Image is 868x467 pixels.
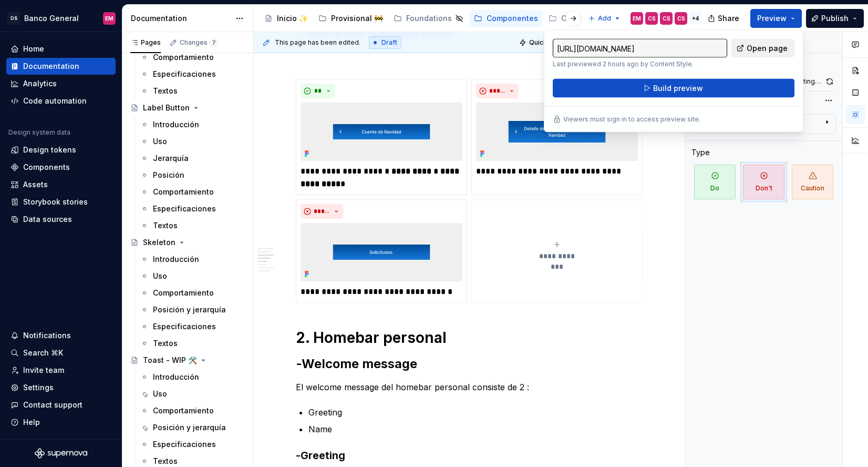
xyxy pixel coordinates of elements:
[136,116,249,133] a: Introducción
[6,194,116,210] a: Storybook stories
[153,204,216,214] div: Especificaciones
[153,405,214,416] div: Comportamiento
[6,344,116,361] button: Search ⌘K
[663,14,670,23] div: CS
[553,60,727,68] p: Last previewed 2 hours ago by Content Style.
[6,93,116,109] a: Code automation
[6,75,116,92] a: Analytics
[153,119,199,130] div: Introducción
[136,419,249,436] a: Posición y jerarquía
[6,176,116,193] a: Assets
[153,338,178,349] div: Textos
[136,49,249,66] a: Comportamiento
[153,136,167,147] div: Uso
[2,7,120,29] button: DSBanco GeneralEM
[136,167,249,184] a: Posición
[136,385,249,402] a: Uso
[153,220,178,231] div: Textos
[633,14,641,23] div: EM
[23,330,71,341] div: Notifications
[153,456,178,466] div: Textos
[821,13,849,24] span: Publish
[153,321,216,332] div: Especificaciones
[153,304,226,315] div: Posición y jerarquía
[136,66,249,83] a: Especificaciones
[35,448,87,459] svg: Supernova Logo
[153,254,199,265] div: Introducción
[136,251,249,268] a: Introducción
[136,184,249,200] a: Comportamiento
[301,103,462,161] img: effa58ac-1c8f-404d-ac69-ae76c4aff8a8.png
[301,223,462,281] img: 2ce79853-e600-4a42-b351-c7a24af37159.png
[260,8,583,29] div: Page tree
[126,234,249,251] a: Skeleton
[381,38,397,47] span: Draft
[130,38,161,47] div: Pages
[23,348,63,358] div: Search ⌘K
[6,141,116,158] a: Design tokens
[691,162,738,202] button: Do
[23,365,64,375] div: Invite team
[6,159,116,176] a: Components
[275,38,360,47] span: This page has been edited.
[789,162,836,202] button: Caution
[653,83,703,94] span: Build preview
[6,362,116,379] a: Invite team
[136,268,249,285] a: Uso
[296,381,637,393] p: El welcome message del homebar personal consiste de 2 :
[153,86,178,96] div: Textos
[136,301,249,318] a: Posición y jerarquía
[136,402,249,419] a: Comportamiento
[153,52,214,63] div: Comportamiento
[23,179,48,190] div: Assets
[314,10,387,27] a: Provisional 🚧
[136,133,249,150] a: Uso
[136,335,249,352] a: Textos
[136,83,249,99] a: Textos
[406,13,452,24] div: Foundations
[153,288,214,298] div: Comportamiento
[260,10,312,27] a: Inicio ✨
[718,13,739,24] span: Share
[750,9,802,28] button: Preview
[296,356,637,372] h2: -Welcome message
[153,187,214,197] div: Comportamiento
[806,9,864,28] button: Publish
[153,389,167,399] div: Uso
[126,99,249,116] a: Label Button
[694,165,736,199] span: Do
[389,10,468,27] a: Foundations
[105,14,113,23] div: EM
[153,271,167,281] div: Uso
[23,400,82,410] div: Contact support
[677,14,685,23] div: CS
[7,12,20,25] div: DS
[563,115,700,124] p: Viewers must sign in to access preview site.
[689,12,702,25] div: + 4
[740,162,787,202] button: Don't
[648,14,656,23] div: CS
[210,38,218,47] span: 7
[136,436,249,453] a: Especificaciones
[23,145,76,155] div: Design tokens
[23,197,88,207] div: Storybook stories
[277,13,308,24] div: Inicio ✨
[136,369,249,385] a: Introducción
[23,61,79,72] div: Documentation
[136,285,249,301] a: Comportamiento
[308,423,637,435] p: Name
[6,327,116,344] button: Notifications
[24,13,79,24] div: Banco General
[143,355,197,366] div: Toast - WIP 🛠️
[743,165,784,199] span: Don't
[529,38,574,47] span: Quick preview
[6,397,116,413] button: Contact support
[6,211,116,228] a: Data sources
[126,352,249,369] a: Toast - WIP 🛠️
[180,38,218,47] div: Changes
[136,217,249,234] a: Textos
[296,328,637,347] h1: 2. Homebar personal
[143,237,175,248] div: Skeleton
[691,147,710,158] div: Type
